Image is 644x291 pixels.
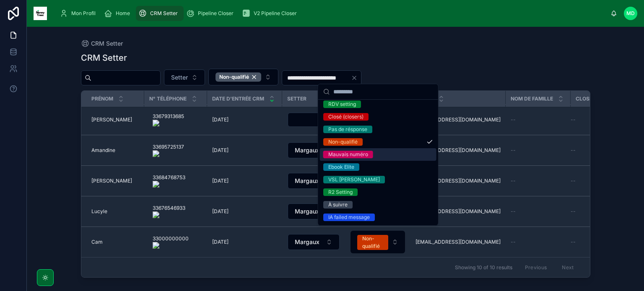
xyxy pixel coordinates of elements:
[101,6,136,21] a: Home
[91,147,139,154] a: Amandine
[455,264,512,271] span: Showing 10 of 10 results
[287,112,340,127] a: Select Button
[626,10,635,17] span: MD
[328,126,367,133] div: Pas de résponse
[212,116,277,123] a: [DATE]
[415,147,501,154] a: [EMAIL_ADDRESS][DOMAIN_NAME]
[287,203,340,220] a: Select Button
[150,10,178,17] span: CRM Setter
[295,207,319,216] span: Margaux
[511,116,566,123] a: --
[571,178,576,184] span: --
[571,116,576,123] span: --
[511,147,516,154] span: --
[91,116,139,123] a: [PERSON_NAME]
[350,230,405,254] a: Select Button
[212,178,277,184] a: [DATE]
[511,95,553,102] span: Nom de famille
[351,75,361,81] button: Clear
[288,203,340,219] button: Select Button
[91,116,132,123] span: [PERSON_NAME]
[34,7,47,20] img: App logo
[212,116,229,123] span: [DATE]
[91,95,113,102] span: Prénom
[164,70,205,85] button: Select Button
[91,178,139,184] a: [PERSON_NAME]
[576,95,596,102] span: Closer
[212,147,277,154] a: [DATE]
[287,234,340,250] a: Select Button
[57,6,101,21] a: Mon Profil
[153,211,185,218] img: actions-icon.png
[328,100,356,108] div: RDV setting
[212,208,229,215] span: [DATE]
[91,39,123,48] span: CRM Setter
[153,181,185,188] img: actions-icon.png
[571,116,623,123] a: --
[149,171,202,191] a: 33684768753
[149,201,202,221] a: 33676546933
[511,116,516,123] span: --
[328,214,370,221] div: IA failed message
[415,178,501,184] a: [EMAIL_ADDRESS][DOMAIN_NAME]
[328,188,353,196] div: R2 Setting
[511,147,566,154] a: --
[415,116,501,123] a: [EMAIL_ADDRESS][DOMAIN_NAME]
[254,10,297,17] span: V2 Pipeline Closer
[91,178,132,184] span: [PERSON_NAME]
[81,52,127,64] h1: CRM Setter
[212,208,277,215] a: [DATE]
[571,208,576,215] span: --
[571,239,576,245] span: --
[295,146,319,155] span: Margaux
[184,6,239,21] a: Pipeline Closer
[136,6,184,21] a: CRM Setter
[149,110,202,130] a: 33679313685
[328,176,380,183] div: VSL [PERSON_NAME]
[511,178,566,184] a: --
[287,173,340,189] a: Select Button
[153,150,184,157] img: actions-icon.png
[212,239,229,245] span: [DATE]
[153,205,185,211] onoff-telecom-ce-phone-number-wrapper: 33676546933
[295,177,319,185] span: Margaux
[91,208,139,215] a: Lucyle
[239,6,303,21] a: V2 Pipeline Closer
[81,39,123,48] a: CRM Setter
[288,234,340,250] button: Select Button
[212,95,264,102] span: Date d'entrée CRM
[571,178,623,184] a: --
[511,208,516,215] span: --
[287,142,340,159] a: Select Button
[153,242,189,249] img: actions-icon.png
[212,239,277,245] a: [DATE]
[71,10,96,17] span: Mon Profil
[208,69,278,85] button: Select Button
[318,100,438,225] div: Suggestions
[287,95,306,102] span: Setter
[511,239,516,245] span: --
[212,147,229,154] span: [DATE]
[351,231,405,253] button: Select Button
[153,174,185,180] onoff-telecom-ce-phone-number-wrapper: 33684768753
[571,147,623,154] a: --
[328,151,368,158] div: Mauvais numéro
[511,208,566,215] a: --
[288,173,340,189] button: Select Button
[91,147,115,154] span: Amandine
[511,239,566,245] a: --
[571,239,623,245] a: --
[153,235,189,242] onoff-telecom-ce-phone-number-wrapper: 33000000000
[153,113,184,119] onoff-telecom-ce-phone-number-wrapper: 33679313685
[153,120,184,126] img: actions-icon.png
[212,178,229,184] span: [DATE]
[216,72,261,82] button: Unselect NON_QUALIFIE
[149,95,187,102] span: N° Téléphone
[511,178,516,184] span: --
[328,163,354,171] div: Ebook Elite
[216,72,261,82] div: Non-qualifié
[415,239,501,245] a: [EMAIL_ADDRESS][DOMAIN_NAME]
